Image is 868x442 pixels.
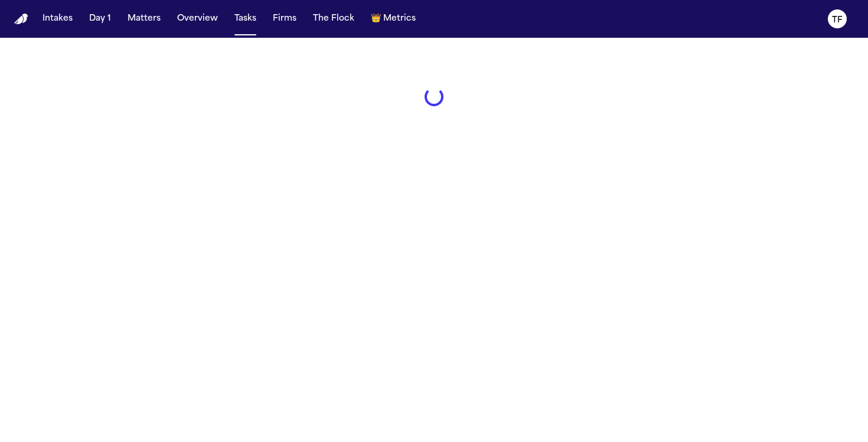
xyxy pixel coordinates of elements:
[123,8,165,30] button: Matters
[230,8,261,30] button: Tasks
[366,8,420,30] button: crownMetrics
[14,14,28,25] img: Finch Logo
[172,8,223,30] button: Overview
[268,8,301,30] button: Firms
[14,14,28,25] a: Home
[308,8,359,30] button: The Flock
[84,8,116,30] button: Day 1
[38,8,77,30] button: Intakes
